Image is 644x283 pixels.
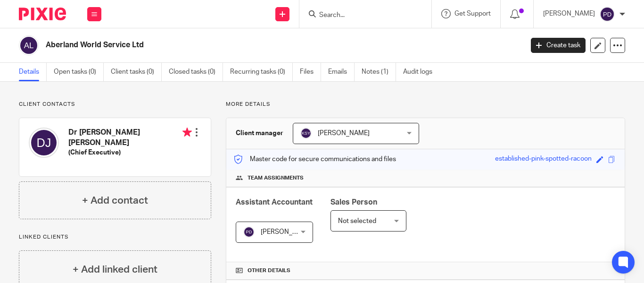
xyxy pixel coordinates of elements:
[182,128,192,137] i: Primary
[318,130,370,137] span: [PERSON_NAME]
[300,128,312,139] img: svg%3E
[169,63,223,81] a: Closed tasks (0)
[226,101,625,108] p: More details
[328,63,355,81] a: Emails
[531,38,586,53] a: Create task
[236,129,283,138] h3: Client manager
[19,63,47,81] a: Details
[261,229,313,235] span: [PERSON_NAME]
[68,148,192,157] h5: (Chief Executive)
[248,267,290,274] span: Other details
[19,35,39,55] img: svg%3E
[543,9,595,18] p: [PERSON_NAME]
[73,262,157,277] h4: + Add linked client
[495,154,592,165] div: established-pink-spotted-racoon
[403,63,439,81] a: Audit logs
[600,7,615,22] img: svg%3E
[318,11,403,20] input: Search
[236,198,313,206] span: Assistant Accountant
[19,8,66,20] img: Pixie
[330,198,377,206] span: Sales Person
[111,63,162,81] a: Client tasks (0)
[300,63,321,81] a: Files
[82,193,148,208] h4: + Add contact
[454,10,491,17] span: Get Support
[362,63,396,81] a: Notes (1)
[29,128,59,158] img: svg%3E
[54,63,104,81] a: Open tasks (0)
[230,63,293,81] a: Recurring tasks (0)
[243,226,255,238] img: svg%3E
[338,218,376,224] span: Not selected
[248,174,304,182] span: Team assignments
[46,40,422,50] h2: Aberland World Service Ltd
[19,101,211,108] p: Client contacts
[68,128,192,148] h4: Dr [PERSON_NAME] [PERSON_NAME]
[19,233,211,241] p: Linked clients
[233,154,396,164] p: Master code for secure communications and files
